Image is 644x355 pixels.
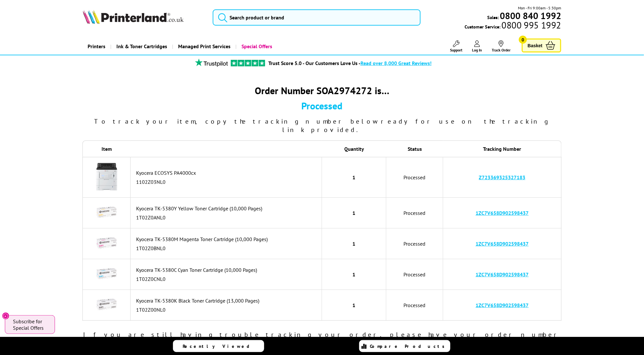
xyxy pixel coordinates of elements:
[268,60,432,66] a: Trust Score 5.0 - Our Customers Love Us -Read over 8,000 Great Reviews!
[472,48,482,52] span: Log In
[386,198,443,228] td: Processed
[528,41,542,50] span: Basket
[82,84,561,97] div: Order Number SOA2974272 is…
[82,140,130,157] th: Item
[83,38,110,55] a: Printers
[83,10,184,24] img: Printerland Logo
[95,201,118,224] img: Kyocera TK-5380Y Yellow Toner Cartridge (10,000 Pages)
[322,198,386,228] td: 1
[136,276,318,282] div: 1T02Z0CNL0
[476,271,529,278] a: 1ZC7V658D902598437
[95,293,118,316] img: Kyocera TK-5380K Black Toner Cartridge (13,000 Pages)
[386,259,443,290] td: Processed
[136,205,318,212] div: Kyocera TK-5380Y Yellow Toner Cartridge (10,000 Pages)
[231,60,265,66] img: trustpilot rating
[172,38,235,55] a: Managed Print Services
[82,330,561,347] div: If you are still having trouble tracking your order, please have your order number handy and call...
[322,157,386,198] td: 1
[322,290,386,321] td: 1
[136,306,318,313] div: 1T02Z00NL0
[386,157,443,198] td: Processed
[370,343,448,349] span: Compare Products
[443,140,561,157] th: Tracking Number
[322,228,386,259] td: 1
[472,40,482,52] a: Log In
[501,22,561,28] span: 0800 995 1992
[479,174,525,181] a: Z723369325327183
[386,290,443,321] td: Processed
[450,48,462,52] span: Support
[83,10,205,25] a: Printerland Logo
[110,38,172,55] a: Ink & Toner Cartridges
[450,40,462,52] a: Support
[487,14,499,20] span: Sales:
[2,312,9,320] button: Close
[500,10,561,22] b: 0800 840 1992
[360,60,432,66] span: Read over 8,000 Great Reviews!
[136,214,318,221] div: 1T02Z0ANL0
[386,228,443,259] td: Processed
[116,38,167,55] span: Ink & Toner Cartridges
[519,36,527,44] span: 0
[499,13,561,19] a: 0800 840 1992
[465,22,561,30] span: Customer Service:
[136,170,318,176] div: Kyocera ECOSYS PA4000cx
[322,259,386,290] td: 1
[136,236,318,242] div: Kyocera TK-5380M Magenta Toner Cartridge (10,000 Pages)
[359,340,450,352] a: Compare Products
[322,140,386,157] th: Quantity
[136,179,318,185] div: 1102Z03NL0
[492,40,510,52] a: Track Order
[213,9,421,26] input: Search product or brand
[95,232,118,254] img: Kyocera TK-5380M Magenta Toner Cartridge (10,000 Pages)
[192,59,231,67] img: trustpilot rating
[82,99,561,112] div: Processed
[91,161,123,193] img: Kyocera ECOSYS PA4000cx
[476,210,529,216] a: 1ZC7V658D902598437
[94,117,550,134] span: To track your item, copy the tracking number below ready for use on the tracking link provided.
[136,245,318,251] div: 1T02Z0BNL0
[136,297,318,304] div: Kyocera TK-5380K Black Toner Cartridge (13,000 Pages)
[476,302,529,308] a: 1ZC7V658D902598437
[476,240,529,247] a: 1ZC7V658D902598437
[522,39,561,52] a: Basket 0
[183,343,256,349] span: Recently Viewed
[136,267,318,273] div: Kyocera TK-5380C Cyan Toner Cartridge (10,000 Pages)
[235,38,277,55] a: Special Offers
[13,318,48,331] span: Subscribe for Special Offers
[95,262,118,285] img: Kyocera TK-5380C Cyan Toner Cartridge (10,000 Pages)
[518,5,561,11] span: Mon - Fri 9:00am - 5:30pm
[173,340,264,352] a: Recently Viewed
[386,140,443,157] th: Status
